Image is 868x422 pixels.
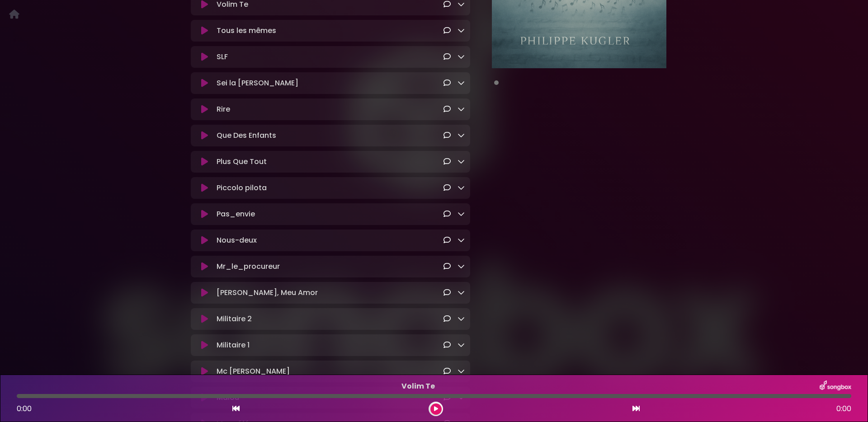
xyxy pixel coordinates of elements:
[17,381,820,392] p: Volim Te
[820,380,851,392] img: songbox-logo-white.png
[217,209,443,220] p: Pas_envie
[217,314,443,324] p: Militaire 2
[836,403,851,414] span: 0:00
[217,287,443,298] p: [PERSON_NAME], Meu Amor
[217,104,443,115] p: Rire
[17,403,32,414] span: 0:00
[217,183,443,193] p: Piccolo pilota
[217,156,443,167] p: Plus Que Tout
[217,78,443,89] p: Sei la [PERSON_NAME]
[217,25,443,36] p: Tous les mêmes
[217,340,443,351] p: Militaire 1
[217,366,443,377] p: Mc [PERSON_NAME]
[217,261,443,272] p: Mr_le_procureur
[217,235,443,246] p: Nous-deux
[217,52,443,62] p: SLF
[217,130,443,141] p: Que Des Enfants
